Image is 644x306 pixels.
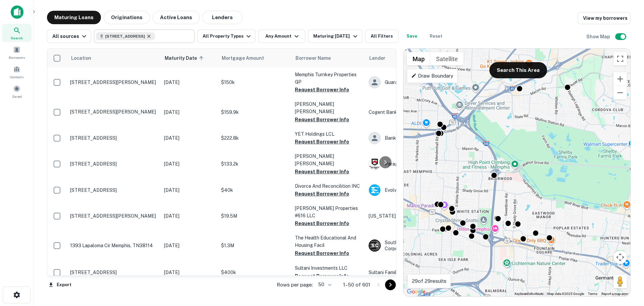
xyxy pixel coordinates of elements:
div: 50 [316,280,332,290]
img: picture [369,158,380,170]
span: Lender [369,54,385,62]
p: 1393 Lapaloma Cir Memphis, TN38114 [70,243,157,249]
p: S C [371,242,378,249]
button: Reset [425,30,447,43]
button: All Filters [365,30,398,43]
div: Southeast Community Capital Corporation [369,239,469,252]
p: Sultani Family Trust [369,269,469,276]
p: Rows per page: [277,281,313,289]
button: Toggle fullscreen view [613,52,627,65]
button: Search This Area [489,62,547,78]
button: Request Borrower Info [295,219,349,227]
a: Terms (opens in new tab) [588,292,597,296]
span: Saved [12,94,22,99]
img: Google [405,288,427,296]
div: Bank Of [PERSON_NAME] [369,132,469,144]
div: Paragon Bank [369,158,469,170]
button: Maturing [DATE] [308,30,362,43]
th: Maturity Date [161,49,218,68]
button: Active Loans [153,11,200,24]
p: [DATE] [164,79,214,86]
span: Maturity Date [165,54,206,62]
a: Report a map error [601,292,628,296]
span: Mortgage Amount [222,54,273,62]
p: [DATE] [164,269,214,276]
button: Request Borrower Info [295,249,349,257]
button: Map camera controls [613,251,627,264]
a: Contacts [2,63,32,81]
div: Guaranty Bank & Trust Company [369,76,469,88]
p: [STREET_ADDRESS][PERSON_NAME] [70,213,157,219]
button: Request Borrower Info [295,168,349,176]
span: Contacts [10,74,23,80]
h6: Show Map [586,33,611,40]
button: Originations [104,11,150,24]
iframe: Chat Widget [610,252,644,285]
button: Maturing Loans [47,11,101,24]
button: Zoom out [613,86,627,99]
p: [DATE] [164,212,214,220]
p: $150k [221,79,288,86]
button: Export [47,280,73,290]
button: Keyboard shortcuts [515,292,543,296]
button: Show street map [407,52,430,65]
p: Memphis Turnkey Properties GP [295,71,362,86]
img: picture [369,184,380,196]
p: 29 of 29 results [412,277,446,285]
p: [STREET_ADDRESS] [70,269,157,275]
a: Search [2,24,32,42]
p: [DATE] [164,242,214,249]
button: Go to next page [385,279,396,290]
p: $159.9k [221,108,288,116]
button: Lenders [202,11,243,24]
button: Request Borrower Info [295,138,349,146]
span: Location [71,54,91,62]
p: [STREET_ADDRESS][PERSON_NAME] [70,79,157,85]
p: [DATE] [164,160,214,168]
p: [PERSON_NAME] [PERSON_NAME] [295,152,362,167]
p: $1.3M [221,242,288,249]
p: [STREET_ADDRESS][PERSON_NAME] [70,109,157,115]
p: Cogent Bank [369,108,469,116]
span: Borrower Name [296,54,331,62]
a: Borrowers [2,43,32,61]
p: $40k [221,186,288,194]
span: Map data ©2025 Google [547,292,584,296]
span: Borrowers [9,55,25,60]
p: [DATE] [164,134,214,142]
button: Show satellite imagery [430,52,464,65]
p: The Health Educational And Housing Facil [295,234,362,249]
p: $133.2k [221,160,288,168]
a: Saved [2,82,32,100]
p: 1–50 of 601 [343,281,370,289]
div: All sources [52,32,88,40]
p: [PERSON_NAME] Properties #616 LLC [295,205,362,219]
button: Save your search to get updates of matches that match your search criteria. [401,30,423,43]
button: Request Borrower Info [295,86,349,94]
span: [STREET_ADDRESS] [105,33,145,39]
th: Lender [365,49,473,68]
th: Mortgage Amount [218,49,291,68]
p: [STREET_ADDRESS] [70,161,157,167]
div: 0 0 [404,49,630,296]
span: Search [11,35,23,41]
img: capitalize-icon.png [11,5,23,19]
a: Open this area in Google Maps (opens a new window) [405,288,427,296]
p: [STREET_ADDRESS] [70,187,157,193]
th: Location [67,49,161,68]
p: Divorce And Reconcilition INC [295,182,362,190]
th: Borrower Name [291,49,365,68]
div: Evolve Bank & Trust [369,184,469,196]
p: $222.8k [221,134,288,142]
button: All Property Types [197,30,256,43]
p: YET Holdings LCL [295,130,362,138]
button: All sources [47,30,91,43]
p: Sultani Investments LLC [295,264,362,272]
button: Zoom in [613,72,627,86]
p: [US_STATE] Life Insurance Compan [369,212,469,220]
